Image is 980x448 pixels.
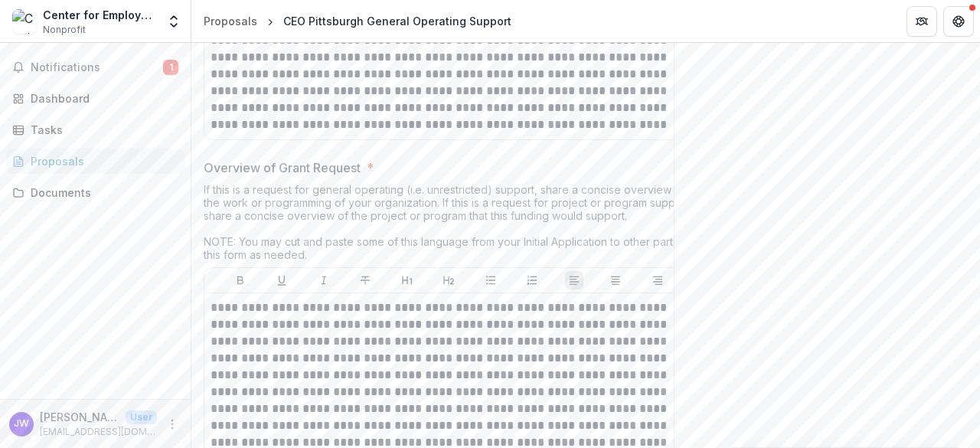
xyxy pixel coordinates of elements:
a: Dashboard [6,86,185,111]
button: Align Right [648,271,667,289]
button: More [163,415,181,433]
button: Align Left [565,271,583,289]
button: Ordered List [523,271,541,289]
div: Dashboard [31,90,172,106]
button: Notifications1 [6,55,185,80]
button: Underline [273,271,291,289]
div: CEO Pittsburgh General Operating Support [283,13,511,29]
button: Heading 2 [439,271,458,289]
span: Notifications [31,61,163,74]
button: Align Center [606,271,625,289]
span: Nonprofit [43,23,86,37]
button: Get Help [943,6,974,37]
button: Bullet List [482,271,500,289]
button: Italicize [315,271,333,289]
button: Open entity switcher [163,6,185,37]
nav: breadcrumb [198,10,518,32]
div: If this is a request for general operating (i.e. unrestricted) support, share a concise overview ... [204,183,694,267]
p: Overview of Grant Request [204,159,361,177]
div: Documents [31,185,172,201]
p: [PERSON_NAME] [40,409,119,425]
div: Tasks [31,122,172,138]
button: Strike [356,271,374,289]
div: Proposals [204,13,257,29]
span: 1 [163,60,178,75]
button: Heading 1 [398,271,416,289]
button: Partners [906,6,937,37]
a: Proposals [6,149,185,174]
p: User [126,410,157,424]
div: Joshua Will [14,419,29,429]
img: Center for Employment Opportunities [12,9,37,34]
div: Center for Employment Opportunities [43,7,157,23]
p: [EMAIL_ADDRESS][DOMAIN_NAME] [40,425,157,439]
a: Tasks [6,117,185,142]
div: Proposals [31,153,172,169]
button: Bold [231,271,250,289]
a: Documents [6,180,185,205]
a: Proposals [198,10,263,32]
